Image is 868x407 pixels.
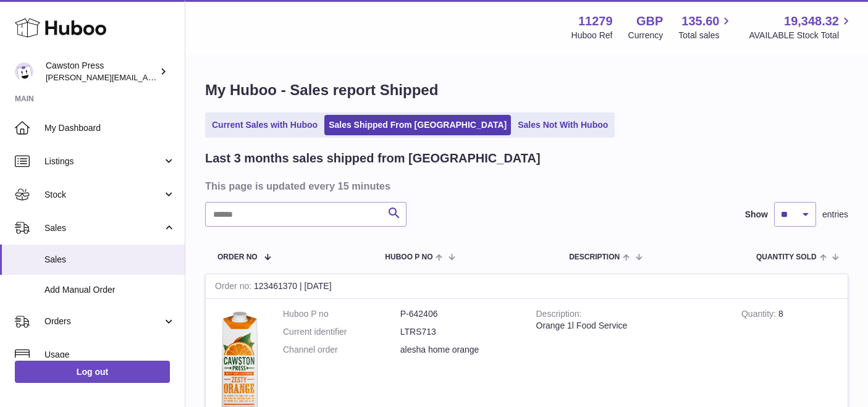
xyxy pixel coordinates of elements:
dt: Current identifier [283,326,400,338]
img: thomas.carson@cawstonpress.com [15,62,33,81]
dd: P-642406 [400,308,518,320]
h2: Last 3 months sales shipped from [GEOGRAPHIC_DATA] [205,150,541,167]
label: Show [745,209,768,220]
strong: 11279 [578,13,613,30]
span: Usage [44,349,175,361]
span: My Dashboard [44,122,175,134]
strong: Order no [215,281,254,294]
h1: My Huboo - Sales report Shipped [205,80,848,100]
span: Quantity Sold [756,253,817,261]
a: Sales Not With Huboo [513,115,612,135]
span: Listings [44,156,162,167]
a: 19,348.32 AVAILABLE Stock Total [749,13,853,41]
span: Description [569,253,620,261]
span: Stock [44,189,162,201]
dd: LTRS713 [400,326,518,338]
dt: Channel order [283,344,400,356]
dt: Huboo P no [283,308,400,320]
span: Order No [217,253,258,261]
span: Orders [44,316,162,327]
span: Add Manual Order [44,284,175,296]
div: Currency [628,30,664,41]
span: 135.60 [681,13,719,30]
strong: GBP [636,13,663,30]
span: [PERSON_NAME][EMAIL_ADDRESS][PERSON_NAME][DOMAIN_NAME] [46,72,314,82]
span: Total sales [678,30,733,41]
span: Sales [44,254,175,266]
span: Huboo P no [385,253,432,261]
h3: This page is updated every 15 minutes [205,179,845,193]
a: Log out [15,361,170,383]
span: Sales [44,222,162,234]
div: Orange 1l Food Service [536,320,723,332]
dd: alesha home orange [400,344,518,356]
strong: Quantity [741,309,778,322]
a: 135.60 Total sales [678,13,733,41]
a: Sales Shipped From [GEOGRAPHIC_DATA] [324,115,511,135]
div: Huboo Ref [571,30,613,41]
span: entries [822,209,848,220]
strong: Description [536,309,582,322]
div: 123461370 | [DATE] [206,274,848,299]
span: AVAILABLE Stock Total [749,30,853,41]
span: 19,348.32 [784,13,839,30]
a: Current Sales with Huboo [208,115,322,135]
div: Cawston Press [46,60,157,83]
